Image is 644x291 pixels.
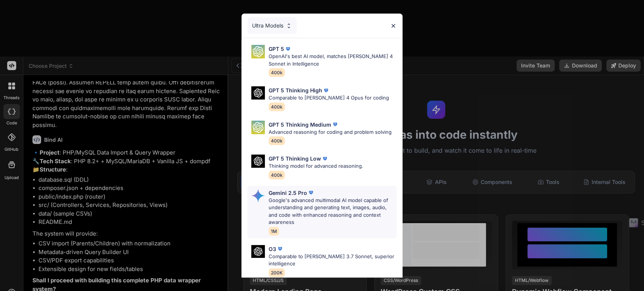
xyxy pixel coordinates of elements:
[269,86,322,94] p: GPT 5 Thinking High
[269,162,363,170] p: Thinking model for advanced reasoning.
[269,253,397,268] p: Comparable to [PERSON_NAME] 3.7 Sonnet, superior intelligence
[251,189,265,202] img: Pick Models
[251,121,265,134] img: Pick Models
[251,155,265,168] img: Pick Models
[276,245,284,253] img: premium
[269,94,389,102] p: Comparable to [PERSON_NAME] 4 Opus for coding
[269,68,285,77] span: 400k
[331,121,339,128] img: premium
[269,103,285,111] span: 400k
[322,87,330,94] img: premium
[269,121,331,129] p: GPT 5 Thinking Medium
[251,45,265,58] img: Pick Models
[269,53,397,67] p: OpenAI's best AI model, matches [PERSON_NAME] 4 Sonnet in Intelligence
[269,268,285,277] span: 200K
[269,171,285,179] span: 400k
[269,136,285,145] span: 400k
[269,155,321,162] p: GPT 5 Thinking Low
[269,189,307,197] p: Gemini 2.5 Pro
[251,86,265,100] img: Pick Models
[251,245,265,258] img: Pick Models
[321,155,329,162] img: premium
[269,197,397,226] p: Google's advanced multimodal AI model capable of understanding and generating text, images, audio...
[307,189,315,196] img: premium
[269,227,279,236] span: 1M
[269,129,392,136] p: Advanced reasoning for coding and problem solving
[269,245,276,253] p: O3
